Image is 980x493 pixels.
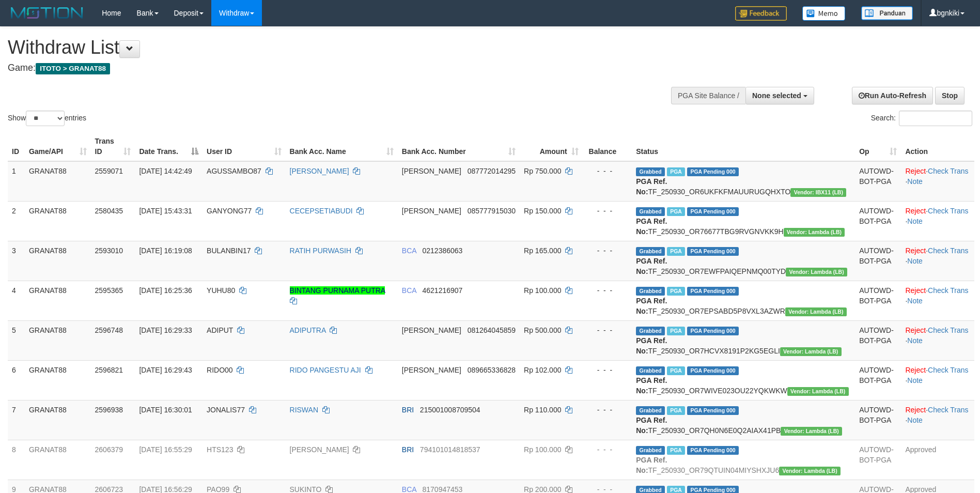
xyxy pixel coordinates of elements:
[671,87,745,104] div: PGA Site Balance /
[290,286,385,295] a: BINTANG PURNAMA PUTRA
[901,281,974,320] td: · ·
[687,406,739,415] span: PGA Pending
[687,287,739,296] span: PGA Pending
[871,111,972,126] label: Search:
[636,247,665,256] span: Grabbed
[207,246,251,255] span: BULANBIN17
[402,366,461,374] span: [PERSON_NAME]
[398,132,520,161] th: Bank Acc. Number: activate to sort column ascending
[687,446,739,455] span: PGA Pending
[632,132,855,161] th: Status
[687,366,739,375] span: PGA Pending
[786,268,847,276] span: Vendor URL: https://dashboard.q2checkout.com/secure
[907,297,923,305] a: Note
[636,406,665,415] span: Grabbed
[636,336,667,355] b: PGA Ref. No:
[587,365,628,375] div: - - -
[583,132,632,161] th: Balance
[907,257,923,265] a: Note
[36,63,110,74] span: ITOTO > GRANAT88
[667,207,685,216] span: Marked by bgndedek
[290,207,353,215] a: CECEPSETIABUDI
[901,161,974,202] td: · ·
[524,326,561,334] span: Rp 500.000
[901,360,974,400] td: · ·
[402,167,461,175] span: [PERSON_NAME]
[667,287,685,296] span: Marked by bgndany
[787,387,849,396] span: Vendor URL: https://dashboard.q2checkout.com/secure
[905,326,926,334] a: Reject
[636,167,665,176] span: Grabbed
[207,406,245,414] span: JONALIS77
[667,167,685,176] span: Marked by bgndedek
[687,207,739,216] span: PGA Pending
[687,327,739,335] span: PGA Pending
[928,326,969,334] a: Check Trans
[861,6,913,20] img: panduan.png
[907,376,923,384] a: Note
[290,326,326,334] a: ADIPUTRA
[901,132,974,161] th: Action
[852,87,933,104] a: Run Auto-Refresh
[636,456,667,474] b: PGA Ref. No:
[667,446,685,455] span: Marked by bgndany
[207,286,235,295] span: YUHU80
[402,326,461,334] span: [PERSON_NAME]
[423,246,463,255] span: Copy 0212386063 to clipboard
[928,246,969,255] a: Check Trans
[855,281,901,320] td: AUTOWD-BOT-PGA
[667,366,685,375] span: Marked by bgndedek
[855,440,901,480] td: AUTOWD-BOT-PGA
[8,37,643,58] h1: Withdraw List
[901,400,974,440] td: · ·
[636,207,665,216] span: Grabbed
[8,111,86,126] label: Show entries
[687,167,739,176] span: PGA Pending
[8,63,643,73] h4: Game:
[855,161,901,202] td: AUTOWD-BOT-PGA
[901,241,974,281] td: · ·
[905,286,926,295] a: Reject
[687,247,739,256] span: PGA Pending
[855,132,901,161] th: Op: activate to sort column ascending
[632,241,855,281] td: TF_250930_OR7EWFPAIQEPNMQ00TYD
[780,347,842,356] span: Vendor URL: https://dashboard.q2checkout.com/secure
[935,87,965,104] a: Stop
[290,366,361,374] a: RIDO PANGESTU AJI
[524,207,561,215] span: Rp 150.000
[402,406,414,414] span: BRI
[636,297,667,315] b: PGA Ref. No:
[587,325,628,335] div: - - -
[636,446,665,455] span: Grabbed
[784,228,845,237] span: Vendor URL: https://dashboard.q2checkout.com/secure
[290,167,349,175] a: [PERSON_NAME]
[420,406,480,414] span: Copy 215001008709504 to clipboard
[905,207,926,215] a: Reject
[905,246,926,255] a: Reject
[802,6,846,21] img: Button%20Memo.svg
[587,285,628,296] div: - - -
[928,286,969,295] a: Check Trans
[402,445,414,454] span: BRI
[420,445,480,454] span: Copy 794101014818537 to clipboard
[636,287,665,296] span: Grabbed
[524,167,561,175] span: Rp 750.000
[632,400,855,440] td: TF_250930_OR7QH0N6E0Q2AIAX41PB
[752,91,801,100] span: None selected
[855,320,901,360] td: AUTOWD-BOT-PGA
[636,366,665,375] span: Grabbed
[587,405,628,415] div: - - -
[779,467,841,475] span: Vendor URL: https://dashboard.q2checkout.com/secure
[667,406,685,415] span: Marked by bgndany
[928,366,969,374] a: Check Trans
[468,207,516,215] span: Copy 085777915030 to clipboard
[928,406,969,414] a: Check Trans
[905,366,926,374] a: Reject
[855,201,901,241] td: AUTOWD-BOT-PGA
[286,132,398,161] th: Bank Acc. Name: activate to sort column ascending
[524,366,561,374] span: Rp 102.000
[524,286,561,295] span: Rp 100.000
[667,247,685,256] span: Marked by bgndany
[636,327,665,335] span: Grabbed
[520,132,583,161] th: Amount: activate to sort column ascending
